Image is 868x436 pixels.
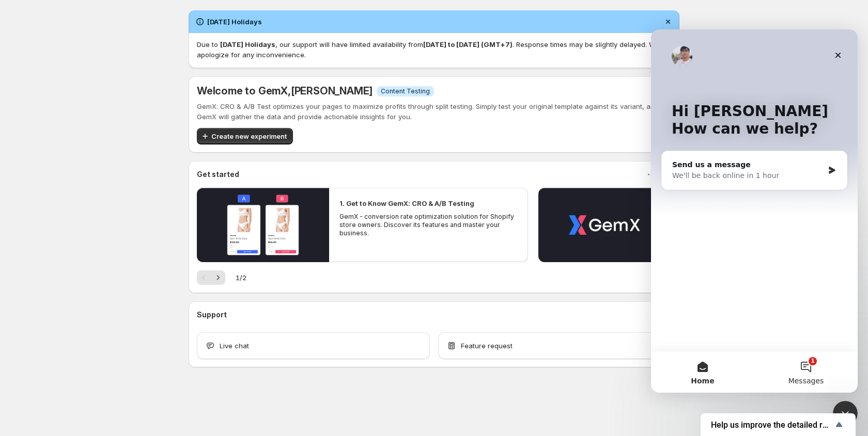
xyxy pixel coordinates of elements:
[197,101,671,122] p: GemX: CRO & A/B Test optimizes your pages to maximize profits through split testing. Simply test ...
[211,131,287,141] span: Create new experiment
[833,401,858,426] iframe: Intercom live chat
[197,128,293,144] button: Create new experiment
[220,40,275,49] strong: [DATE] Holidays
[423,40,513,49] strong: [DATE] to [DATE] (GMT+7)
[197,270,225,285] nav: Pagination
[711,420,833,430] span: Help us improve the detailed report for A/B campaigns
[711,418,845,431] button: Show survey - Help us improve the detailed report for A/B campaigns
[211,270,225,285] button: Next
[288,85,373,97] span: , [PERSON_NAME]
[339,198,474,208] h2: 1. Get to Know GemX: CRO & A/B Testing
[197,39,671,60] p: Due to , our support will have limited availability from . Response times may be slightly delayed...
[538,188,671,262] button: Play video
[236,272,246,283] span: 1 / 2
[197,169,239,180] h3: Get started
[661,14,675,29] button: Dismiss notification
[339,213,517,237] p: GemX - conversion rate optimization solution for Shopify store owners. Discover its features and ...
[207,17,262,27] h2: [DATE] Holidays
[197,85,373,97] h5: Welcome to GemX
[461,341,513,351] span: Feature request
[220,341,249,351] span: Live chat
[651,29,858,393] iframe: Intercom live chat
[197,310,227,320] h3: Support
[381,87,430,95] span: Content Testing
[197,188,329,262] button: Play video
